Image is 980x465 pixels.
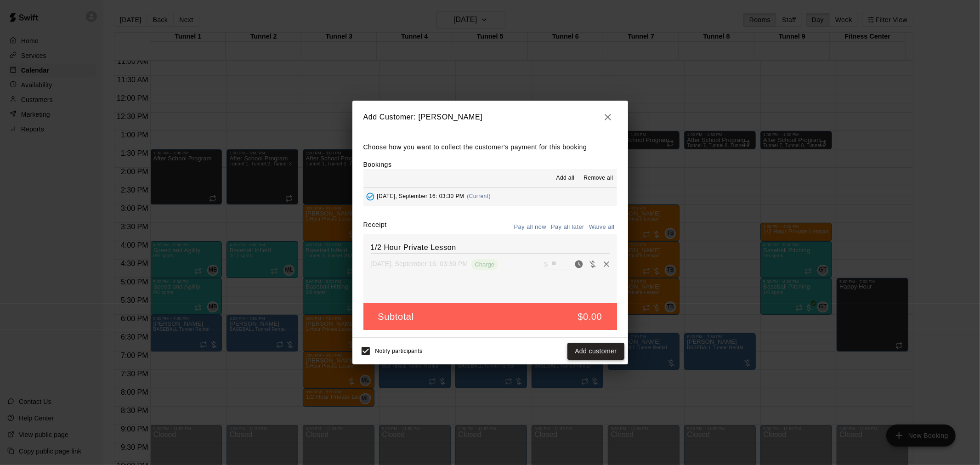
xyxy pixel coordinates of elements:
span: Add all [556,174,575,183]
button: Waive all [587,220,617,234]
label: Bookings [363,161,392,168]
p: Choose how you want to collect the customer's payment for this booking [363,142,617,153]
span: Pay now [572,260,586,267]
h6: 1/2 Hour Private Lesson [371,242,610,254]
button: Pay all now [512,220,549,234]
button: Pay all later [549,220,587,234]
button: Remove all [580,171,617,186]
p: [DATE], September 16: 03:30 PM [371,259,468,268]
p: $ [544,260,548,269]
button: Added - Collect Payment[DATE], September 16: 03:30 PM(Current) [363,188,617,205]
button: Add customer [567,343,624,360]
span: [DATE], September 16: 03:30 PM [377,193,465,199]
h2: Add Customer: [PERSON_NAME] [352,101,628,134]
span: Notify participants [375,348,423,355]
span: Waive payment [586,260,600,267]
button: Add all [550,171,580,186]
button: Added - Collect Payment [363,190,377,204]
span: Remove all [583,174,613,183]
h5: Subtotal [378,311,414,323]
label: Receipt [363,220,387,234]
button: Remove [600,257,613,271]
h5: $0.00 [578,311,602,323]
span: (Current) [467,193,491,199]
